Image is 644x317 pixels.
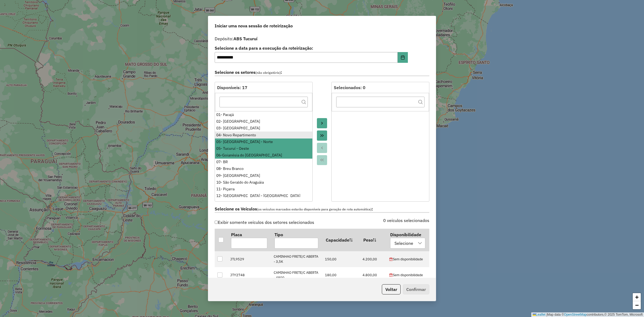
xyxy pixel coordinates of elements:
[322,251,360,267] td: 150,00
[360,267,386,283] td: 4.800,00
[215,23,293,29] span: Iniciar uma nova sessão de roteirização
[216,139,311,145] div: 05- [GEOGRAPHIC_DATA] - Norte
[227,267,271,283] td: JTY2748
[216,173,311,178] div: 09- [GEOGRAPHIC_DATA]
[216,132,311,138] div: 04- Novo Repartimento
[633,301,641,309] a: Zoom out
[317,130,327,141] button: Move All to Target
[271,267,322,283] td: CAMINHAO FRETE/C ABERTA - 4800
[389,272,426,278] div: Sem disponibilidade
[216,186,311,192] div: 11- Piçarra
[233,36,257,41] strong: ABS Tucuruí
[216,166,311,172] div: 08- Breu Branco
[216,119,311,124] div: 02- [GEOGRAPHIC_DATA]
[215,206,429,213] label: Selecione os Veículos :
[389,258,393,261] i: 'Roteirizador.NaoPossuiAgenda' | translate
[215,69,429,76] label: Selecione os setores :
[217,84,310,91] div: Disponíveis: 17
[393,238,415,248] div: Selecione
[383,217,429,224] label: 0 veículos selecionados
[360,251,386,267] td: 4.200,00
[382,284,401,294] button: Voltar
[215,35,429,42] div: Depósito:
[633,293,641,301] a: Zoom in
[386,229,429,251] th: Disponibilidade
[271,251,322,267] td: CAMINHAO FRETE/C ABERTA - 3,5K
[564,313,587,316] a: OpenStreetMap
[215,221,218,224] input: Exibir somente veículos dos setores selecionados
[635,302,639,308] span: −
[317,118,327,128] button: Move to Target
[257,207,372,211] span: (os veículos marcados estarão disponíveis para geração de rota automática)
[334,84,427,91] div: Selecionados: 0
[216,112,311,118] div: 01- Pacajá
[215,217,314,227] label: Exibir somente veículos dos setores selecionados
[216,193,311,199] div: 12- [GEOGRAPHIC_DATA] - [GEOGRAPHIC_DATA]
[216,180,311,185] div: 10- São Geraldo do Araguáia
[216,125,311,131] div: 03- [GEOGRAPHIC_DATA]
[322,229,360,251] th: Capacidade
[216,146,311,151] div: 05- Tucuruí - Oeste
[322,267,360,283] td: 180,00
[255,71,281,75] span: (não obrigatório)
[398,52,408,63] button: Choose Date
[215,45,408,51] label: Selecione a data para a execução da roteirização:
[227,251,271,267] td: JTL9529
[271,229,322,251] th: Tipo
[360,229,386,251] th: Peso
[533,313,546,316] a: Leaflet
[389,274,393,277] i: 'Roteirizador.NaoPossuiAgenda' | translate
[216,152,311,158] div: 06-Goianésia do [GEOGRAPHIC_DATA]
[546,313,547,316] span: |
[216,159,311,165] div: 07- BR
[531,312,644,317] div: Map data © contributors,© 2025 TomTom, Microsoft
[635,294,639,300] span: +
[389,257,426,262] div: Sem disponibilidade
[227,229,271,251] th: Placa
